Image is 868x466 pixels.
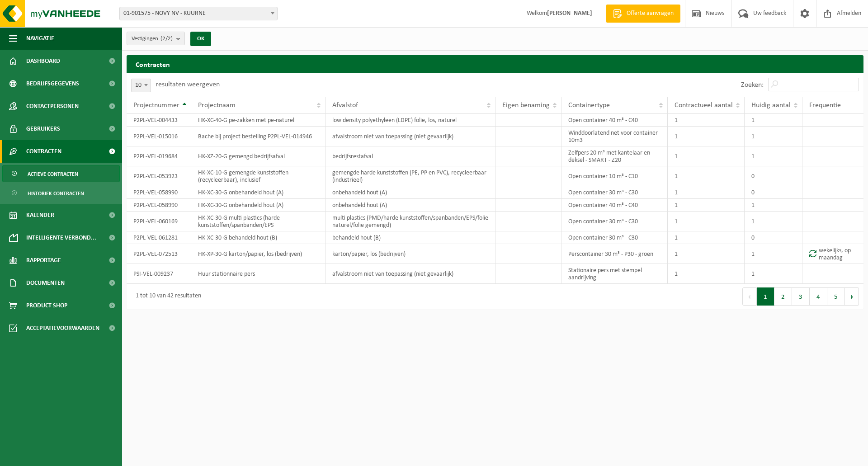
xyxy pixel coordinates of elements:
[26,140,61,163] span: Contracten
[745,212,802,231] td: 1
[131,79,151,92] span: 10
[547,10,592,17] strong: [PERSON_NAME]
[561,212,668,231] td: Open container 30 m³ - C30
[191,231,325,244] td: HK-XC-30-G behandeld hout (B)
[191,146,325,166] td: HK-XZ-20-G gemengd bedrijfsafval
[745,199,802,212] td: 1
[668,244,745,264] td: 1
[745,127,802,146] td: 1
[191,212,325,231] td: HK-XC-30-G multi plastics (harde kunststoffen/spanbanden/EPS
[561,146,668,166] td: Zelfpers 20 m³ met kantelaar en deksel - SMART - Z20
[26,272,65,294] span: Documenten
[191,166,325,186] td: HK-XC-10-G gemengde kunststoffen (recycleerbaar), inclusief
[325,114,496,127] td: low density polyethyleen (LDPE) folie, los, naturel
[26,317,99,339] span: Acceptatievoorwaarden
[561,166,668,186] td: Open container 10 m³ - C10
[325,212,496,231] td: multi plastics (PMD/harde kunststoffen/spanbanden/EPS/folie naturel/folie gemengd)
[127,146,191,166] td: P2PL-VEL-019684
[325,244,496,264] td: karton/papier, los (bedrijven)
[325,264,496,284] td: afvalstroom niet van toepassing (niet gevaarlijk)
[745,166,802,186] td: 0
[561,264,668,284] td: Stationaire pers met stempel aandrijving
[191,127,325,146] td: Bache bij project bestelling P2PL-VEL-014946
[26,294,67,317] span: Product Shop
[745,146,802,166] td: 1
[774,287,792,306] button: 2
[561,127,668,146] td: Winddoorlatend net voor container 10m3
[561,186,668,199] td: Open container 30 m³ - C30
[745,264,802,284] td: 1
[160,36,173,42] count: (2/2)
[26,27,54,50] span: Navigatie
[120,7,277,20] span: 01-901575 - NOVY NV - KUURNE
[127,212,191,231] td: P2PL-VEL-060169
[190,32,211,46] button: OK
[127,127,191,146] td: P2PL-VEL-015016
[198,102,236,109] span: Projectnaam
[668,212,745,231] td: 1
[502,102,550,109] span: Eigen benaming
[2,184,120,202] a: Historiek contracten
[668,127,745,146] td: 1
[745,114,802,127] td: 1
[827,287,845,306] button: 5
[325,166,496,186] td: gemengde harde kunststoffen (PE, PP en PVC), recycleerbaar (industrieel)
[156,81,220,88] label: resultaten weergeven
[131,288,201,305] div: 1 tot 10 van 42 resultaten
[127,32,185,45] button: Vestigingen(2/2)
[127,231,191,244] td: P2PL-VEL-061281
[26,118,60,140] span: Gebruikers
[325,186,496,199] td: onbehandeld hout (A)
[668,199,745,212] td: 1
[757,287,774,306] button: 1
[668,186,745,199] td: 1
[26,72,79,95] span: Bedrijfsgegevens
[624,9,676,18] span: Offerte aanvragen
[561,244,668,264] td: Perscontainer 30 m³ - P30 - groen
[561,114,668,127] td: Open container 40 m³ - C40
[792,287,810,306] button: 3
[26,50,60,72] span: Dashboard
[26,204,54,226] span: Kalender
[127,199,191,212] td: P2PL-VEL-058990
[802,244,863,264] td: wekelijks, op maandag
[745,231,802,244] td: 0
[741,81,764,89] label: Zoeken:
[325,199,496,212] td: onbehandeld hout (A)
[668,231,745,244] td: 1
[745,244,802,264] td: 1
[191,186,325,199] td: HK-XC-30-G onbehandeld hout (A)
[2,165,120,182] a: Actieve contracten
[668,114,745,127] td: 1
[668,264,745,284] td: 1
[127,55,863,73] h2: Contracten
[845,287,859,306] button: Next
[26,95,79,118] span: Contactpersonen
[191,264,325,284] td: Huur stationnaire pers
[127,244,191,264] td: P2PL-VEL-072513
[191,114,325,127] td: HK-XC-40-G pe-zakken met pe-naturel
[191,199,325,212] td: HK-XC-30-G onbehandeld hout (A)
[561,231,668,244] td: Open container 30 m³ - C30
[28,185,84,202] span: Historiek contracten
[119,7,278,20] span: 01-901575 - NOVY NV - KUURNE
[751,102,791,109] span: Huidig aantal
[127,186,191,199] td: P2PL-VEL-058990
[132,79,151,92] span: 10
[325,231,496,244] td: behandeld hout (B)
[606,5,680,23] a: Offerte aanvragen
[742,287,757,306] button: Previous
[127,166,191,186] td: P2PL-VEL-053923
[810,287,827,306] button: 4
[332,102,358,109] span: Afvalstof
[668,146,745,166] td: 1
[26,226,96,249] span: Intelligente verbond...
[809,102,841,109] span: Frequentie
[745,186,802,199] td: 0
[668,166,745,186] td: 1
[133,102,179,109] span: Projectnummer
[675,102,733,109] span: Contractueel aantal
[561,199,668,212] td: Open container 40 m³ - C40
[127,264,191,284] td: PSI-VEL-009237
[325,146,496,166] td: bedrijfsrestafval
